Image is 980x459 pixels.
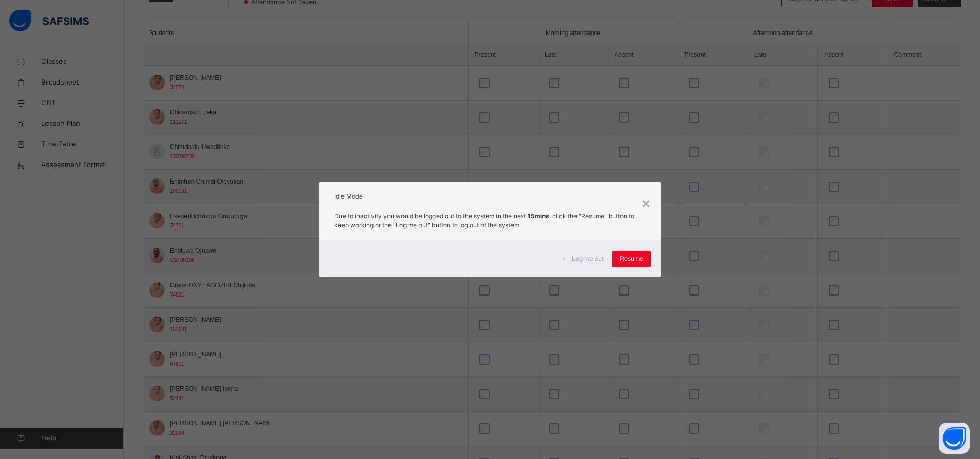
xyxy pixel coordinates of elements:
div: × [641,192,651,214]
strong: 15mins [527,212,549,220]
span: Log me out [572,254,604,264]
p: Due to inactivity you would be logged out to the system in the next , click the "Resume" button t... [334,211,646,230]
button: Open asap [939,423,970,454]
span: Resume [620,254,643,264]
h2: Idle Mode [334,192,646,201]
